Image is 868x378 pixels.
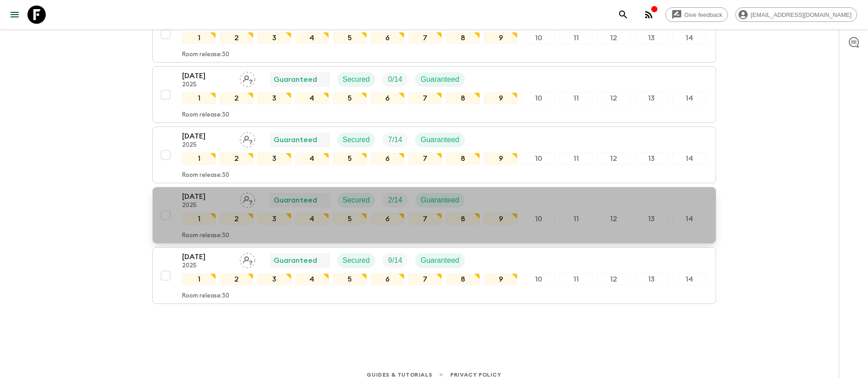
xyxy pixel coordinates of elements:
[408,92,442,104] div: 7
[257,153,291,165] div: 3
[559,32,593,44] div: 11
[295,32,329,44] div: 4
[521,92,555,104] div: 10
[383,133,408,147] div: Trip Fill
[371,273,404,285] div: 6
[333,273,367,285] div: 5
[735,7,857,22] div: [EMAIL_ADDRESS][DOMAIN_NAME]
[559,213,593,225] div: 11
[597,273,631,285] div: 12
[635,273,669,285] div: 13
[5,5,24,24] button: menu
[337,253,376,268] div: Secured
[746,11,857,18] span: [EMAIL_ADDRESS][DOMAIN_NAME]
[446,153,480,165] div: 8
[333,32,367,44] div: 5
[295,92,329,104] div: 4
[240,75,255,82] span: Assign pack leader
[295,213,329,225] div: 4
[484,153,518,165] div: 9
[597,153,631,165] div: 12
[333,153,367,165] div: 5
[152,6,716,63] button: [DATE]2025Assign pack leaderFlash Pack cancellationSecuredTrip Fill1234567891011121314Room releas...
[388,134,402,145] p: 7 / 14
[182,191,232,202] p: [DATE]
[635,92,669,104] div: 13
[521,153,555,165] div: 10
[388,195,402,206] p: 2 / 14
[521,213,555,225] div: 10
[337,72,376,87] div: Secured
[421,195,459,206] p: Guaranteed
[484,32,518,44] div: 9
[521,32,555,44] div: 10
[182,273,216,285] div: 1
[421,74,459,85] p: Guaranteed
[220,92,253,104] div: 2
[182,262,232,270] p: 2025
[672,153,706,165] div: 14
[295,273,329,285] div: 4
[343,74,370,85] p: Secured
[665,7,728,22] a: Give feedback
[274,134,317,145] p: Guaranteed
[635,153,669,165] div: 13
[408,213,442,225] div: 7
[333,213,367,225] div: 5
[182,32,216,44] div: 1
[597,32,631,44] div: 12
[421,255,459,266] p: Guaranteed
[343,255,370,266] p: Secured
[672,273,706,285] div: 14
[182,232,229,240] p: Room release: 30
[484,273,518,285] div: 9
[484,92,518,104] div: 9
[343,195,370,206] p: Secured
[182,172,229,179] p: Room release: 30
[672,213,706,225] div: 14
[257,92,291,104] div: 3
[182,81,232,89] p: 2025
[240,135,255,142] span: Assign pack leader
[152,187,716,244] button: [DATE]2025Assign pack leaderGuaranteedSecuredTrip FillGuaranteed1234567891011121314Room release:30
[274,195,317,206] p: Guaranteed
[421,134,459,145] p: Guaranteed
[408,153,442,165] div: 7
[182,293,229,300] p: Room release: 30
[333,92,367,104] div: 5
[295,153,329,165] div: 4
[371,92,404,104] div: 6
[484,213,518,225] div: 9
[614,5,632,24] button: search adventures
[383,253,408,268] div: Trip Fill
[635,32,669,44] div: 13
[337,133,376,147] div: Secured
[182,213,216,225] div: 1
[152,247,716,304] button: [DATE]2025Assign pack leaderGuaranteedSecuredTrip FillGuaranteed1234567891011121314Room release:30
[257,213,291,225] div: 3
[371,213,404,225] div: 6
[597,92,631,104] div: 12
[559,273,593,285] div: 11
[635,213,669,225] div: 13
[672,92,706,104] div: 14
[446,273,480,285] div: 8
[182,131,232,142] p: [DATE]
[240,256,255,263] span: Assign pack leader
[343,134,370,145] p: Secured
[182,70,232,81] p: [DATE]
[182,92,216,104] div: 1
[383,72,408,87] div: Trip Fill
[182,142,232,149] p: 2025
[679,11,728,18] span: Give feedback
[388,255,402,266] p: 9 / 14
[152,66,716,123] button: [DATE]2025Assign pack leaderGuaranteedSecuredTrip FillGuaranteed1234567891011121314Room release:30
[383,193,408,208] div: Trip Fill
[408,273,442,285] div: 7
[257,273,291,285] div: 3
[182,202,232,209] p: 2025
[274,74,317,85] p: Guaranteed
[559,153,593,165] div: 11
[446,32,480,44] div: 8
[182,112,229,119] p: Room release: 30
